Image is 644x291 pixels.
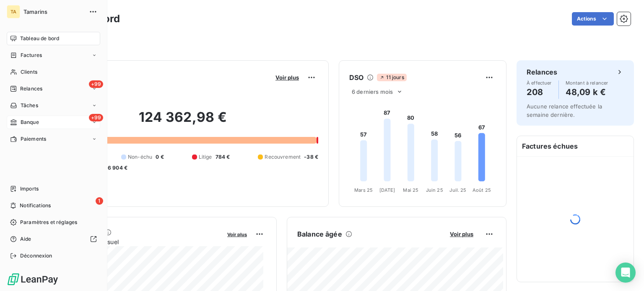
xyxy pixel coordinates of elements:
a: Tableau de bord [7,32,100,45]
span: Déconnexion [20,252,52,260]
a: Aide [7,232,100,246]
button: Voir plus [225,230,249,238]
a: Paramètres et réglages [7,216,100,229]
span: Chiffre d'affaires mensuel [47,237,221,246]
h4: 208 [527,85,552,99]
a: Clients [7,65,100,79]
span: 1 [96,197,103,205]
span: Aide [20,235,31,243]
h6: Balance âgée [297,229,342,239]
span: -6 904 € [105,164,127,172]
span: À effectuer [527,80,552,85]
span: Relances [20,85,42,93]
span: Montant à relancer [566,80,608,85]
span: -38 € [304,153,318,161]
span: Voir plus [450,231,473,237]
tspan: Août 25 [473,187,491,193]
span: Paiements [21,135,46,143]
span: 6 derniers mois [352,88,393,95]
h6: Relances [527,67,557,77]
img: Logo LeanPay [7,273,59,286]
span: Voir plus [227,232,247,237]
span: 11 jours [377,74,406,81]
tspan: Juin 25 [426,187,443,193]
tspan: Mai 25 [403,187,418,193]
span: Non-échu [128,153,152,161]
h2: 124 362,98 € [47,109,318,134]
a: +99Banque [7,116,100,129]
a: +99Relances [7,82,100,95]
button: Voir plus [447,230,476,238]
span: 784 € [216,153,230,161]
h4: 48,09 k € [566,85,608,99]
span: Tâches [21,102,38,109]
span: Aucune relance effectuée la semaine dernière. [527,103,602,118]
a: Imports [7,182,100,196]
div: Open Intercom Messenger [615,263,636,283]
button: Voir plus [273,74,301,81]
div: TA [7,5,20,18]
a: Factures [7,49,100,62]
a: Tâches [7,99,100,112]
span: Tamarins [23,8,84,15]
span: Banque [21,118,39,126]
button: Actions [572,12,614,26]
span: +99 [89,114,103,121]
span: Imports [20,185,39,193]
tspan: Juil. 25 [449,187,466,193]
span: 0 € [156,153,164,161]
a: Paiements [7,132,100,146]
span: Factures [21,52,42,59]
span: Notifications [20,202,51,209]
span: Voir plus [275,74,299,81]
h6: DSO [349,72,364,82]
tspan: Mars 25 [354,187,373,193]
span: Clients [21,68,37,76]
span: Tableau de bord [20,35,59,42]
span: +99 [89,80,103,88]
span: Recouvrement [265,153,301,161]
span: Paramètres et réglages [20,219,77,226]
h6: Factures échues [517,136,634,156]
span: Litige [199,153,212,161]
tspan: [DATE] [379,187,395,193]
